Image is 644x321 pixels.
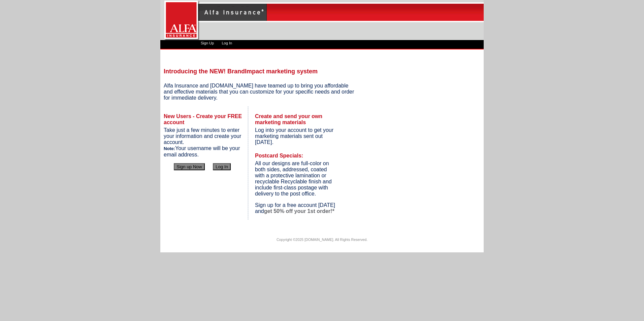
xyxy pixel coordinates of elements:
a: Sign Up [201,41,214,45]
a: Log In [222,41,232,45]
strong: get 50% off your 1st order!* [264,208,334,214]
p: Log into your account to get your marketing materials sent out [DATE]. [255,127,336,145]
p: Sign up for a free account [DATE] and [255,202,336,214]
h3: Introducing the NEW! BrandImpact marketing system [164,69,357,77]
button: Sign up Now [174,163,205,170]
p: Copyright ©2025 [DOMAIN_NAME]. All Rights Reserved. [160,237,484,243]
p: Take just a few minutes to enter your information and create your account. Your username will be ... [164,127,245,158]
h4: Postcard Specials: [255,153,336,159]
small: Note: [164,146,175,151]
p: Alfa Insurance and [DOMAIN_NAME] have teamed up to bring you affordable and effective materials t... [164,83,357,101]
h4: Create and send your own marketing materials [255,113,336,126]
button: Log In [213,163,231,170]
p: All our designs are full-color on both sides, addressed, coated with a protective lamination or r... [255,160,336,197]
h4: New Users - Create your FREE account [164,113,245,126]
